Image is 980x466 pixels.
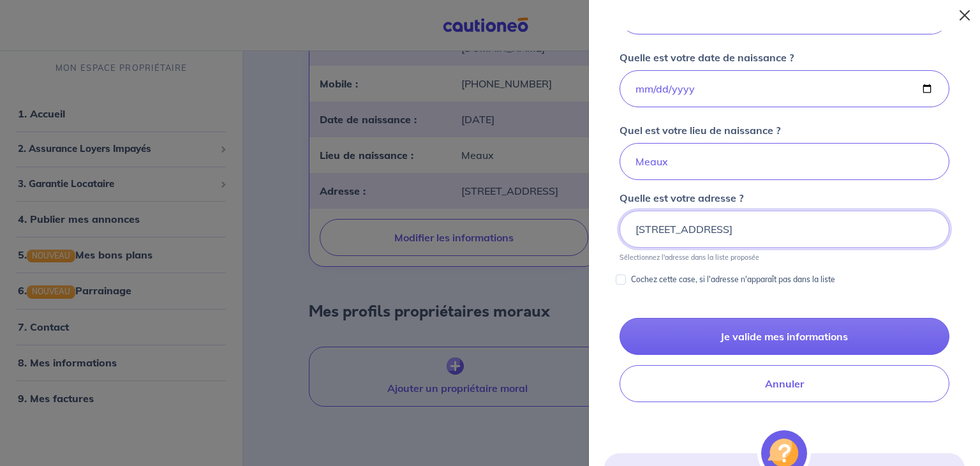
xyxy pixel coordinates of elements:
[620,211,949,248] input: 11 rue de la liberté 75000 Paris
[620,70,949,107] input: 01/01/1980
[620,253,759,262] p: Sélectionnez l'adresse dans la liste proposée
[620,318,949,355] button: Je valide mes informations
[620,365,949,402] button: Annuler
[954,5,975,26] button: Close
[620,143,949,180] input: Paris
[620,190,743,206] p: Quelle est votre adresse ?
[631,272,835,287] p: Cochez cette case, si l'adresse n'apparaît pas dans la liste
[620,123,780,138] p: Quel est votre lieu de naissance ?
[620,50,794,65] p: Quelle est votre date de naissance ?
